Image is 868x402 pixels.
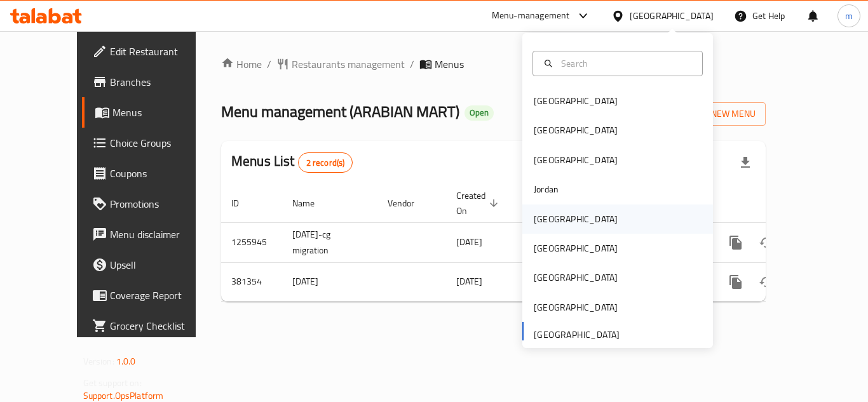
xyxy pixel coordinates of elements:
span: Coupons [110,166,212,181]
div: [GEOGRAPHIC_DATA] [630,9,714,23]
span: [DATE] [456,273,482,290]
a: Coverage Report [82,280,222,311]
div: Open [465,105,494,121]
div: [GEOGRAPHIC_DATA] [534,123,618,137]
td: 1255945 [221,222,282,262]
div: Menu-management [492,8,570,23]
a: Restaurants management [276,57,405,72]
span: Menus [435,57,464,72]
a: Branches [82,67,222,97]
td: [DATE]-cg migration [282,222,377,262]
span: Menu management ( ARABIAN MART ) [221,97,459,126]
a: Home [221,57,262,72]
button: Add New Menu [667,102,766,126]
span: ID [231,196,255,211]
li: / [267,57,271,72]
div: Jordan [534,182,559,196]
span: 2 record(s) [299,157,353,169]
span: Grocery Checklist [110,318,212,333]
a: Promotions [82,189,222,219]
td: [DATE] [282,262,377,301]
span: Menu disclaimer [110,227,212,242]
span: Created On [456,188,502,218]
span: Restaurants management [292,57,405,72]
li: / [410,57,414,72]
span: Version: [83,353,114,370]
a: Choice Groups [82,128,222,158]
span: Choice Groups [110,135,212,151]
input: Search [556,57,695,70]
span: Open [465,107,494,118]
div: [GEOGRAPHIC_DATA] [534,212,618,226]
div: [GEOGRAPHIC_DATA] [534,94,618,108]
span: Coverage Report [110,288,212,303]
div: [GEOGRAPHIC_DATA] [534,300,618,314]
button: Change Status [751,227,782,258]
div: [GEOGRAPHIC_DATA] [534,153,618,167]
span: Vendor [388,196,431,211]
a: Coupons [82,158,222,189]
a: Upsell [82,250,222,280]
span: Edit Restaurant [110,44,212,59]
a: Edit Restaurant [82,36,222,67]
span: m [845,9,853,23]
span: Get support on: [83,375,142,391]
button: Change Status [751,267,782,297]
button: more [721,267,751,297]
span: Add New Menu [677,106,756,122]
span: Branches [110,74,212,90]
span: Upsell [110,257,212,272]
span: 1.0.0 [116,353,136,370]
div: Export file [730,147,761,178]
a: Menus [82,97,222,128]
a: Grocery Checklist [82,311,222,341]
td: 381354 [221,262,282,301]
span: Name [292,196,331,211]
a: Menu disclaimer [82,219,222,250]
span: Promotions [110,196,212,211]
button: more [721,227,751,258]
div: [GEOGRAPHIC_DATA] [534,271,618,285]
span: Menus [112,105,212,120]
h2: Menus List [231,152,353,173]
span: [DATE] [456,234,482,250]
nav: breadcrumb [221,57,766,72]
div: [GEOGRAPHIC_DATA] [534,241,618,255]
div: Total records count [298,152,353,173]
